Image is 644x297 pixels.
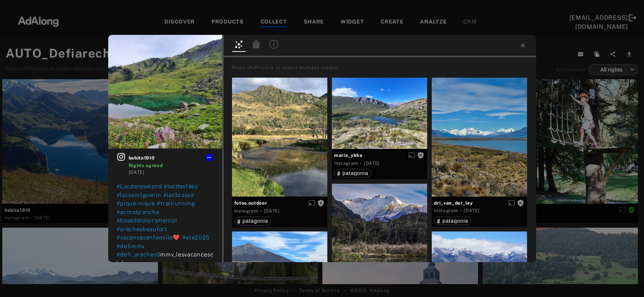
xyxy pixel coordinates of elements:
span: #defi_areches9 [117,251,161,258]
span: #lacdesfées [164,183,198,189]
div: Widget de chat [606,261,644,297]
span: · [360,160,362,166]
div: patagonia [437,218,468,224]
span: Rights not requested [317,200,324,205]
div: Instagram [434,207,458,214]
span: maria_ykka [334,152,425,159]
time: 2025-08-08T14:42:02.000Z [129,170,145,175]
span: Rights not requested [517,200,524,205]
span: · [460,208,462,214]
span: #pique-nique [117,200,155,206]
span: mmv_lesvacancesclub [117,251,214,266]
button: Enable diffusion on this media [306,199,317,207]
div: Instagram [234,208,258,214]
span: fotos.outdoor [234,200,325,206]
span: patagonia [243,218,268,224]
span: patagonia [343,170,368,176]
span: #vacancesenfamille❤️ [117,234,180,241]
div: patagonia [237,218,268,224]
img: INS_DNGQdBqtBLy_1 [108,35,222,148]
span: dri_van_der_ley [434,200,525,206]
time: 2025-04-02T13:47:13.000Z [264,208,280,214]
span: Rights agreed [129,163,163,168]
span: #arechesbeaufort [117,226,167,232]
div: patagonia [337,170,368,176]
span: #Lacderoseland [117,183,162,189]
span: patagonia [442,218,468,224]
span: Rights not requested [417,152,424,158]
span: · [260,208,262,214]
div: Instagram [334,160,358,167]
span: #basedeloisirsmarcot [117,217,178,224]
iframe: Chat Widget [606,261,644,297]
span: #lacsaintguerin [117,192,162,198]
div: Press shift+click to select multiple medias [232,64,534,72]
button: Enable diffusion on this media [406,151,417,159]
span: #trailrunning [157,200,195,206]
span: bebita1910 [129,155,214,161]
button: Enable diffusion on this media [506,199,517,207]
time: 2025-03-13T22:30:58.000Z [364,161,380,166]
span: #lacbrassa [163,192,194,198]
time: 2025-04-19T12:44:35.000Z [464,208,480,213]
span: #ete2025 #defimmv [117,234,210,249]
span: #accrobranche [117,209,159,215]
